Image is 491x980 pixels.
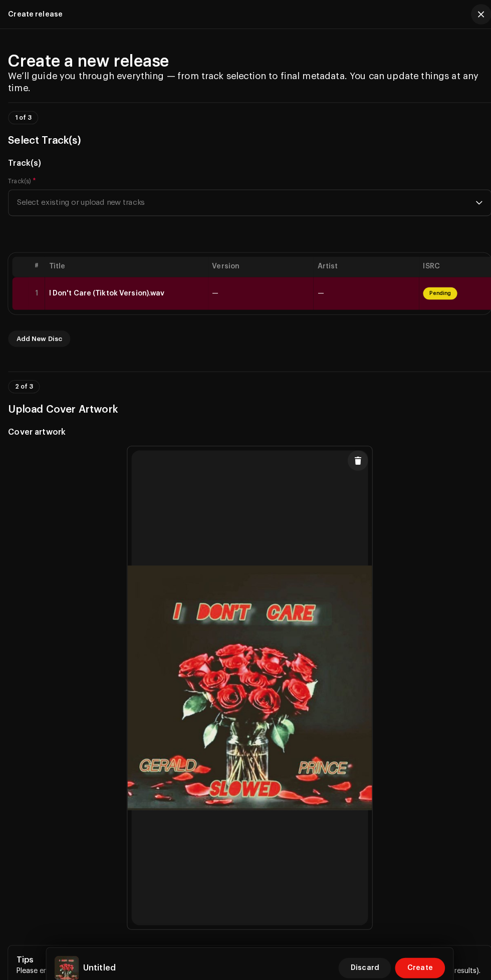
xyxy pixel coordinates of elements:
[8,10,62,18] div: Create release
[17,187,467,212] span: Select existing or upload new tracks
[388,941,437,961] button: Create
[333,941,384,961] button: Discard
[400,941,425,961] span: Create
[15,113,31,119] span: 1 of 3
[416,282,449,294] span: Pending
[312,285,319,292] span: —
[8,154,483,166] h5: Track(s)
[16,323,61,343] span: Add New Disc
[15,377,33,383] span: 2 of 3
[54,939,78,963] img: 1143876c-f469-4cca-961e-32c2be9087cb
[16,968,475,978] p: Your cover art cannot contain:
[308,252,412,272] th: Artist
[345,941,372,961] span: Discard
[8,419,483,431] h5: Cover artwork
[48,284,162,292] div: I Don't Care (Tiktok Version).wav
[44,252,204,272] th: Title
[204,252,308,272] th: Version
[8,69,483,93] h4: We’ll guide you through everything — from track selection to final metadata. You can update thing...
[8,174,36,182] label: Track(s)
[8,325,69,341] button: Add New Disc
[28,252,44,272] th: #
[8,130,483,146] h3: Select Track(s)
[16,937,475,949] h5: Tips
[8,53,483,69] h2: Create a new release
[82,945,113,957] h5: Untitled
[208,285,215,292] span: —
[467,187,474,212] div: dropdown trigger
[8,395,483,411] h3: Upload Cover Artwork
